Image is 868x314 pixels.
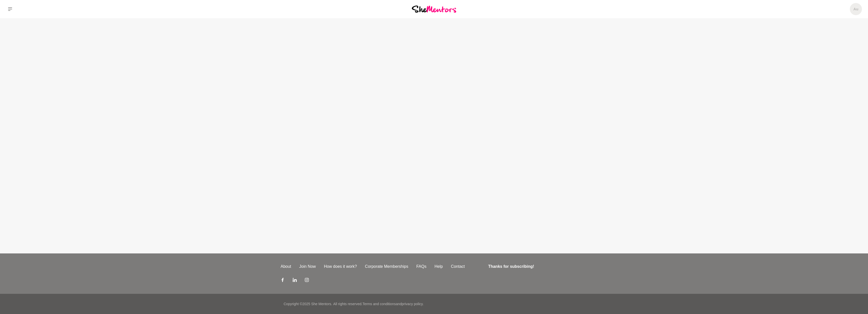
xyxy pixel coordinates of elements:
[412,6,456,12] img: She Mentors Logo
[361,264,412,270] a: Corporate Memberships
[447,264,469,270] a: Contact
[281,278,285,284] a: Facebook
[402,302,423,306] a: privacy policy
[362,302,396,306] a: Terms and conditions
[293,278,297,284] a: LinkedIn
[488,264,584,270] h4: Thanks for subscribing!
[284,301,332,307] p: Copyright © 2025 She Mentors .
[305,278,309,284] a: Instagram
[853,7,858,12] h5: Au
[320,264,361,270] a: How does it work?
[430,264,447,270] a: Help
[333,301,423,307] p: All rights reserved. and .
[850,3,862,15] a: Au
[412,264,430,270] a: FAQs
[295,264,320,270] a: Join Now
[277,264,295,270] a: About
